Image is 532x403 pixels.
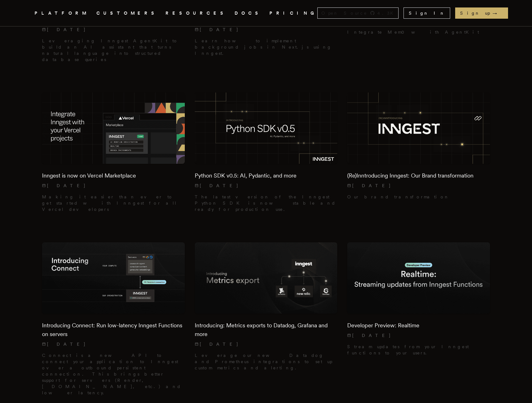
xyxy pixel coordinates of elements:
p: [DATE] [42,183,185,189]
p: Making it easier than ever to get started with Inngest for all Vercel developers [42,194,185,212]
p: [DATE] [42,26,185,33]
a: Sign up [455,7,508,19]
a: Featured image for Inngest is now on Vercel Marketplace blog postInngest is now on Vercel Marketp... [42,92,185,217]
p: The latest version of the Inngest Python SDK is now stable and ready for production use. [195,194,338,212]
a: Featured image for Introducing: Metrics exports to Datadog, Grafana and more blog postIntroducing... [195,242,338,376]
span: Open Source [321,10,367,16]
a: Featured image for Developer Preview: Realtime blog postDeveloper Preview: Realtime[DATE] Stream ... [347,242,490,361]
p: Our brand transformation [347,194,490,200]
button: RESOURCES [166,9,227,17]
img: Featured image for Inngest is now on Vercel Marketplace blog post [42,92,185,164]
img: Featured image for Introducing Connect: Run low-latency Inngest Functions on servers blog post [42,242,185,314]
button: PLATFORM [35,9,89,17]
h2: Python SDK v0.5: AI, Pydantic, and more [195,171,338,180]
p: [DATE] [42,341,185,347]
h2: (Re)Inntroducing Inngest: Our Brand transformation [347,171,490,180]
h2: Introducing Connect: Run low-latency Inngest Functions on servers [42,321,185,339]
h2: Inngest is now on Vercel Marketplace [42,171,185,180]
h2: Introducing: Metrics exports to Datadog, Grafana and more [195,321,338,339]
a: DOCS [235,9,262,17]
span: 4.3 K [377,10,397,16]
p: Connect is a new API to connect your application to Inngest over a outbound persistent connection... [42,352,185,396]
p: Leverage our new Datadog and Prometheus integrations to set up custom metrics and alerting. [195,352,338,371]
a: Sign In [404,7,450,19]
p: Stream updates from your Inngest functions to your users. [347,344,490,356]
p: [DATE] [195,341,338,347]
p: Integrate Mem0 with AgentKit [347,29,490,35]
a: PRICING [269,9,317,17]
p: Leveraging Inngest AgentKit to build an AI assistant that turns natural language into structured ... [42,38,185,63]
p: [DATE] [195,183,338,189]
p: [DATE] [195,26,338,33]
span: → [492,10,503,16]
a: Featured image for Python SDK v0.5: AI, Pydantic, and more blog postPython SDK v0.5: AI, Pydantic... [195,92,338,217]
img: Featured image for Python SDK v0.5: AI, Pydantic, and more blog post [195,92,338,164]
img: Featured image for Developer Preview: Realtime blog post [347,242,490,314]
h2: Developer Preview: Realtime [347,321,490,330]
p: Learn how to implement background jobs in Next.js using Inngest. [195,38,338,56]
a: CUSTOMERS [96,9,158,17]
a: Featured image for (Re)Inntroducing Inngest: Our Brand transformation blog post(Re)Inntroducing I... [347,92,490,205]
a: Featured image for Introducing Connect: Run low-latency Inngest Functions on servers blog postInt... [42,242,185,401]
p: [DATE] [347,183,490,189]
img: Featured image for (Re)Inntroducing Inngest: Our Brand transformation blog post [347,92,490,164]
img: Featured image for Introducing: Metrics exports to Datadog, Grafana and more blog post [195,242,338,314]
p: [DATE] [347,332,490,339]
